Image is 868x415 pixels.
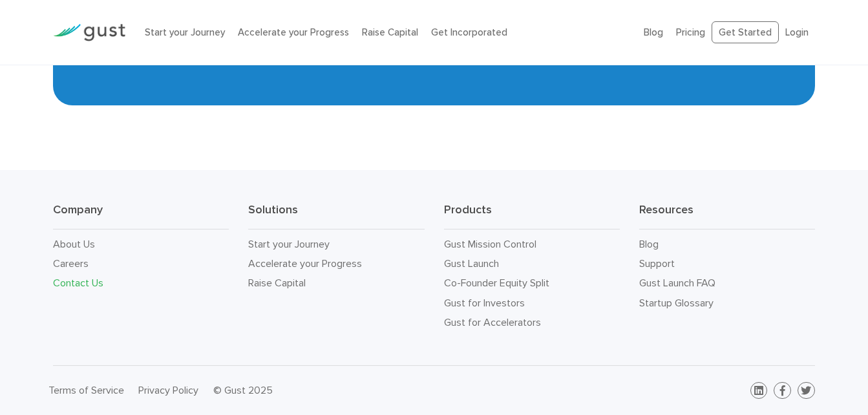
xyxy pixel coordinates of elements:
[248,257,362,270] a: Accelerate your Progress
[444,277,549,289] a: Co-Founder Equity Split
[248,277,306,289] a: Raise Capital
[444,297,525,309] a: Gust for Investors
[444,257,499,270] a: Gust Launch
[639,238,659,250] a: Blog
[48,384,124,396] a: Terms of Service
[248,238,330,250] a: Start your Journey
[362,27,418,38] a: Raise Capital
[53,24,125,41] img: Gust Logo
[639,297,714,309] a: Startup Glossary
[644,27,663,38] a: Blog
[785,27,809,38] a: Login
[138,384,198,396] a: Privacy Policy
[639,202,815,229] h3: Resources
[431,27,507,38] a: Get Incorporated
[712,21,779,44] a: Get Started
[444,202,620,229] h3: Products
[639,257,675,270] a: Support
[444,316,541,328] a: Gust for Accelerators
[213,381,424,399] div: © Gust 2025
[639,277,715,289] a: Gust Launch FAQ
[53,202,229,229] h3: Company
[248,202,424,229] h3: Solutions
[53,238,95,250] a: About Us
[53,277,103,289] a: Contact Us
[238,27,349,38] a: Accelerate your Progress
[444,238,536,250] a: Gust Mission Control
[53,257,89,270] a: Careers
[145,27,225,38] a: Start your Journey
[676,27,705,38] a: Pricing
